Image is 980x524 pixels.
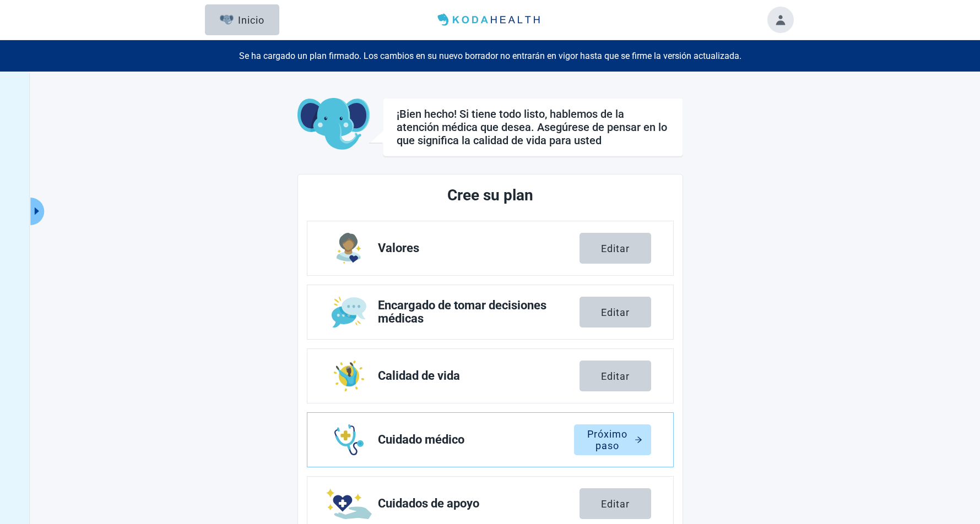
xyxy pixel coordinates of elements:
div: Editar [601,243,630,254]
span: caret-right [31,206,42,216]
div: Editar [601,307,630,318]
div: Editar [601,498,630,509]
img: Elephant [220,15,234,25]
span: Cuidados de apoyo [378,497,580,510]
span: Encargado de tomar decisiones médicas [378,299,580,325]
button: Editar [580,361,651,391]
h1: ¡Bien hecho! Si tiene todo listo, hablemos de la atención médica que desea. Asegúrese de pensar e... [397,107,669,147]
div: Inicio [220,14,264,25]
button: Ampliar el menú [30,198,44,225]
span: Cuidado médico [378,433,574,446]
button: Próximo pasoarrow-right [574,424,651,455]
a: Editar Valores section [307,221,673,275]
a: Editar Calidad de vida section [307,349,673,403]
a: Editar Encargado de tomar decisiones médicas section [307,285,673,339]
img: Koda Health [433,11,546,29]
div: Próximo paso [583,434,642,445]
button: Editar [580,233,651,264]
span: Calidad de vida [378,369,580,383]
div: Editar [601,370,630,381]
button: Toggle account menu [767,7,794,33]
button: Editar [580,297,651,327]
button: Editar [580,488,651,519]
img: Koda Elephant [297,98,370,151]
a: Editar Cuidado médico section [307,413,673,467]
button: ElephantInicio [205,4,279,35]
h2: Cree su plan [348,183,632,208]
span: Valores [378,242,580,255]
span: arrow-right [635,436,642,444]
